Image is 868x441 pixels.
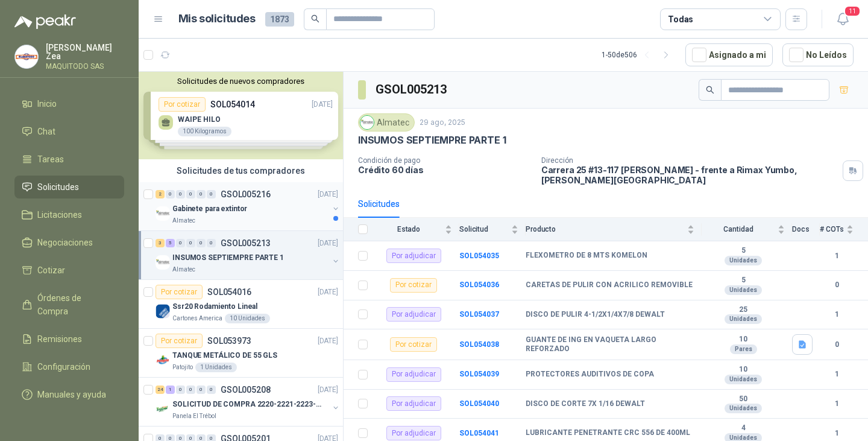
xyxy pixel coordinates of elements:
[526,310,665,320] b: DISCO DE PULIR 4-1/2X1/4X7/8 DEWALT
[541,165,838,185] p: Carrera 25 #13-117 [PERSON_NAME] - frente a Rimax Yumbo , [PERSON_NAME][GEOGRAPHIC_DATA]
[459,429,499,437] a: SOL054041
[702,395,785,404] b: 50
[14,231,124,254] a: Negociaciones
[172,399,322,410] p: SOLICITUD DE COMPRA 2220-2221-2223-2224
[820,369,854,380] b: 1
[46,63,124,70] p: MAQUITODO SAS
[221,385,271,394] p: GSOL005208
[459,218,526,241] th: Solicitud
[176,190,185,198] div: 0
[386,367,441,382] div: Por adjudicar
[820,225,844,233] span: # COTs
[459,252,499,260] a: SOL054035
[459,281,499,289] a: SOL054036
[37,388,106,401] span: Manuales y ayuda
[386,249,441,263] div: Por adjudicar
[386,396,441,411] div: Por adjudicar
[37,291,113,318] span: Órdenes de Compra
[156,402,170,416] img: Company Logo
[14,148,124,171] a: Tareas
[725,404,762,413] div: Unidades
[358,197,400,211] div: Solicitudes
[14,355,124,378] a: Configuración
[459,370,499,378] a: SOL054039
[37,153,64,166] span: Tareas
[197,190,206,198] div: 0
[386,426,441,440] div: Por adjudicar
[14,14,76,29] img: Logo peakr
[172,252,284,264] p: INSUMOS SEPTIEMPRE PARTE 1
[37,332,82,346] span: Remisiones
[207,239,216,247] div: 0
[730,344,757,354] div: Pares
[37,97,57,110] span: Inicio
[318,287,338,298] p: [DATE]
[360,116,374,129] img: Company Logo
[14,203,124,226] a: Licitaciones
[376,80,448,99] h3: GSOL005213
[14,92,124,115] a: Inicio
[221,239,271,247] p: GSOL005213
[702,365,785,375] b: 10
[668,13,693,26] div: Todas
[526,399,645,409] b: DISCO DE CORTE 7X 1/16 DEWALT
[420,117,465,128] p: 29 ago, 2025
[139,159,343,182] div: Solicitudes de tus compradores
[37,360,90,373] span: Configuración
[390,337,437,352] div: Por cotizar
[820,339,854,351] b: 0
[207,190,216,198] div: 0
[820,218,868,241] th: # COTs
[459,399,499,408] a: SOL054040
[176,385,185,394] div: 0
[172,350,277,361] p: TANQUE METÁLICO DE 55 GLS
[358,165,532,175] p: Crédito 60 días
[459,310,499,319] a: SOL054037
[526,370,654,379] b: PROTECTORES AUDITIVOS DE COPA
[197,239,206,247] div: 0
[14,383,124,406] a: Manuales y ayuda
[725,375,762,384] div: Unidades
[14,120,124,143] a: Chat
[459,340,499,349] a: SOL054038
[311,14,319,23] span: search
[792,218,820,241] th: Docs
[37,264,65,277] span: Cotizar
[725,314,762,324] div: Unidades
[186,239,195,247] div: 0
[156,239,165,247] div: 3
[702,276,785,285] b: 5
[172,411,216,421] p: Panela El Trébol
[318,189,338,200] p: [DATE]
[526,428,690,438] b: LUBRICANTE PENETRANTE CRC 556 DE 400ML
[685,43,773,66] button: Asignado a mi
[820,309,854,320] b: 1
[166,385,175,394] div: 1
[526,281,693,290] b: CARETAS DE PULIR CON ACRILICO REMOVIBLE
[37,180,79,194] span: Solicitudes
[14,259,124,282] a: Cotizar
[37,208,82,221] span: Licitaciones
[207,288,251,296] p: SOL054016
[15,45,38,68] img: Company Logo
[375,225,442,233] span: Estado
[526,335,694,354] b: GUANTE DE ING EN VAQUETA LARGO REFORZADO
[139,72,343,159] div: Solicitudes de nuevos compradoresPor cotizarSOL054014[DATE] WAIPE HILO100 KilogramosPor cotizarSO...
[702,305,785,315] b: 25
[386,307,441,322] div: Por adjudicar
[156,385,165,394] div: 24
[318,238,338,249] p: [DATE]
[156,255,170,270] img: Company Logo
[156,206,170,221] img: Company Logo
[526,251,647,261] b: FLEXOMETRO DE 8 MTS KOMELON
[156,190,165,198] div: 2
[702,246,785,256] b: 5
[166,190,175,198] div: 0
[156,304,170,319] img: Company Logo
